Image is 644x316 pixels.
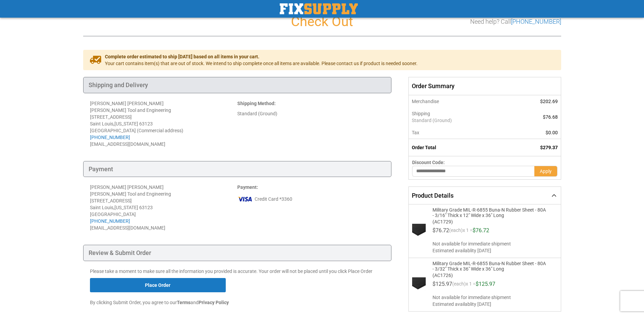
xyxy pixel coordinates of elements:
[452,281,466,290] span: (each)
[237,194,385,204] div: Credit Card *3360
[412,111,430,116] span: Shipping
[90,184,237,224] div: [PERSON_NAME] [PERSON_NAME] [PERSON_NAME] Tool and Engineering [STREET_ADDRESS] Saint Louis , 631...
[280,3,358,14] img: Fix Industrial Supply
[90,218,130,224] a: [PHONE_NUMBER]
[177,300,190,305] strong: Terms
[83,77,392,93] div: Shipping and Delivery
[105,53,418,60] span: Complete order estimated to ship [DATE] based on all items in your cart.
[409,126,509,139] th: Tax
[463,228,473,236] span: x 1 =
[90,299,385,306] p: By clicking Submit Order, you agree to our and
[83,245,392,261] div: Review & Submit Order
[237,101,276,106] strong: :
[114,205,138,210] span: [US_STATE]
[237,184,258,190] strong: :
[433,227,449,234] span: $76.72
[83,14,561,29] h1: Check Out
[473,227,489,234] span: $76.72
[237,101,274,106] span: Shipping Method
[409,95,509,107] th: Merchandise
[237,110,385,117] div: Standard (Ground)
[433,207,547,218] span: Military Grade MIL-R-6855 Buna-N Rubber Sheet - 80A - 3/16" Thick x 12" Wide x 36" Long
[433,247,555,254] span: Estimated availablity [DATE]
[466,281,476,290] span: x 1 =
[412,277,426,291] img: Military Grade MIL-R-6855 Buna-N Rubber Sheet - 80A - 3/32" Thick x 36" Wide x 36" Long
[433,281,452,287] span: $125.97
[540,99,558,104] span: $202.69
[412,192,454,199] span: Product Details
[408,77,561,95] span: Order Summary
[105,60,418,67] span: Your cart contains item(s) that are out of stock. We intend to ship complete once all items are a...
[470,18,561,25] h3: Need help? Call
[511,18,561,25] a: [PHONE_NUMBER]
[90,100,237,147] address: [PERSON_NAME] [PERSON_NAME] [PERSON_NAME] Tool and Engineering [STREET_ADDRESS] Saint Louis , 631...
[412,145,436,150] strong: Order Total
[90,135,130,140] a: [PHONE_NUMBER]
[114,121,138,126] span: [US_STATE]
[433,261,547,272] span: Military Grade MIL-R-6855 Buna-N Rubber Sheet - 80A - 3/32" Thick x 36" Wide x 36" Long
[90,225,165,231] span: [EMAIL_ADDRESS][DOMAIN_NAME]
[543,114,558,120] span: $76.68
[90,278,226,292] button: Place Order
[433,294,555,301] span: Not available for immediate shipment
[546,130,558,135] span: $0.00
[199,300,229,305] strong: Privacy Policy
[433,272,547,278] span: (AC1726)
[83,161,392,177] div: Payment
[90,141,165,147] span: [EMAIL_ADDRESS][DOMAIN_NAME]
[90,268,385,275] p: Please take a moment to make sure all the information you provided is accurate. Your order will n...
[412,224,426,237] img: Military Grade MIL-R-6855 Buna-N Rubber Sheet - 80A - 3/16" Thick x 12" Wide x 36" Long
[412,117,505,124] span: Standard (Ground)
[534,166,557,177] button: Apply
[280,3,358,14] a: store logo
[237,184,257,190] span: Payment
[237,194,253,204] img: vi.png
[476,281,495,287] span: $125.97
[540,169,552,174] span: Apply
[449,228,463,236] span: (each)
[433,218,547,224] span: (AC1729)
[540,145,558,150] span: $279.37
[433,301,555,308] span: Estimated availablity [DATE]
[412,160,445,165] span: Discount Code:
[433,240,555,247] span: Not available for immediate shipment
